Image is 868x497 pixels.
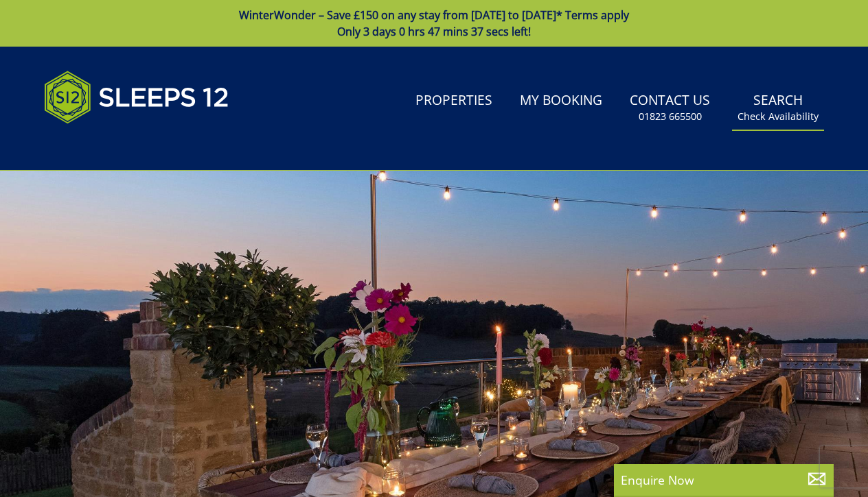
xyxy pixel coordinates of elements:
[732,86,824,130] a: SearchCheck Availability
[514,86,608,117] a: My Booking
[337,24,531,39] span: Only 3 days 0 hrs 47 mins 37 secs left!
[44,63,229,132] img: Sleeps 12
[624,86,716,130] a: Contact Us01823 665500
[621,471,827,489] p: Enquire Now
[37,140,181,151] iframe: Customer reviews powered by Trustpilot
[738,110,819,123] small: Check Availability
[410,86,498,117] a: Properties
[639,110,702,123] small: 01823 665500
